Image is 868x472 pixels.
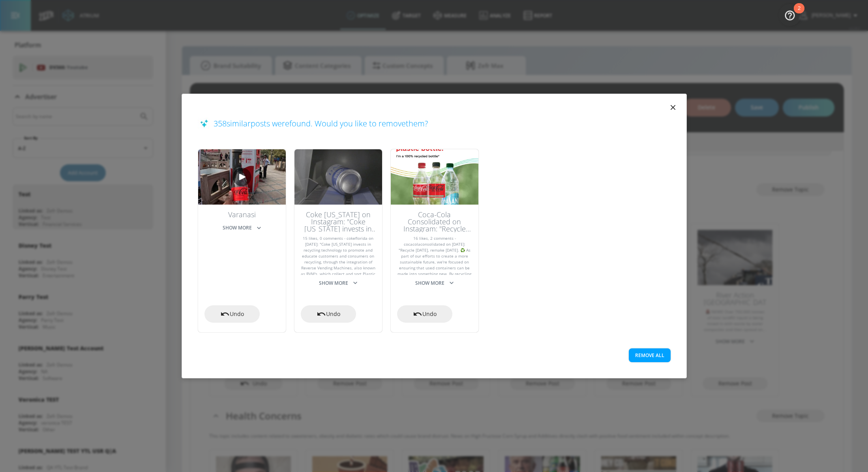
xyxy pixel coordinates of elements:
[412,276,457,290] button: Show more
[301,235,376,275] p: 15 likes, 0 comments - cokeflorida on [DATE]: "Coke [US_STATE] invests in recycling technology to...
[204,211,279,218] div: Varanasi
[214,119,428,128] span: 358 similar posts were found. Would you like to remove them ?
[397,305,452,323] button: Undo
[397,211,472,232] div: Coca-Cola Consolidated on Instagram: "Recycle today, remake tomorrow. ♻️ As part of our efforts t...
[301,211,376,232] div: Coke Florida on Instagram: "Coke Florida invests in recycling technology to promote and educate c...
[415,279,454,287] span: Show more
[397,235,472,275] p: 16 likes, 2 comments - cocacolaconsolidated on [DATE]: "Recycle [DATE], remake [DATE]. ♻️ As part...
[319,279,358,287] span: Show more
[629,348,671,362] button: Remove All
[391,149,478,205] img: Coca-Cola Consolidated on Instagram: "Recycle today, remake tomorrow. ♻️ As part of our efforts t...
[301,305,356,323] button: Undo
[219,221,264,234] button: Show more
[422,309,437,319] span: Undo
[294,149,382,205] img: Coke Florida on Instagram: "Coke Florida invests in recycling technology to promote and educate c...
[326,309,340,319] span: Undo
[198,149,286,205] img: Varanasi
[204,305,260,323] button: Undo
[230,309,244,319] span: Undo
[779,4,801,26] button: Open Resource Center, 2 new notifications
[316,276,361,290] button: Show more
[798,8,801,19] div: 2
[198,118,210,129] img: Zefr AI
[223,224,261,232] span: Show more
